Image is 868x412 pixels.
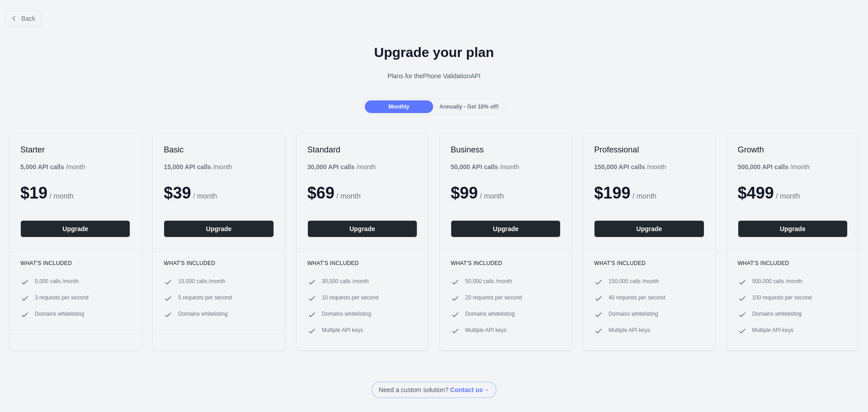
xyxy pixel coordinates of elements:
h2: Standard [307,144,417,155]
b: 150,000 API calls [594,163,645,170]
div: / month [307,162,376,171]
div: / month [451,162,519,171]
span: $ 99 [451,184,478,202]
h2: Professional [594,144,704,155]
b: 50,000 API calls [451,163,498,170]
span: $ 199 [594,184,630,202]
h2: Business [451,144,561,155]
b: 30,000 API calls [307,163,355,170]
div: / month [594,162,666,171]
